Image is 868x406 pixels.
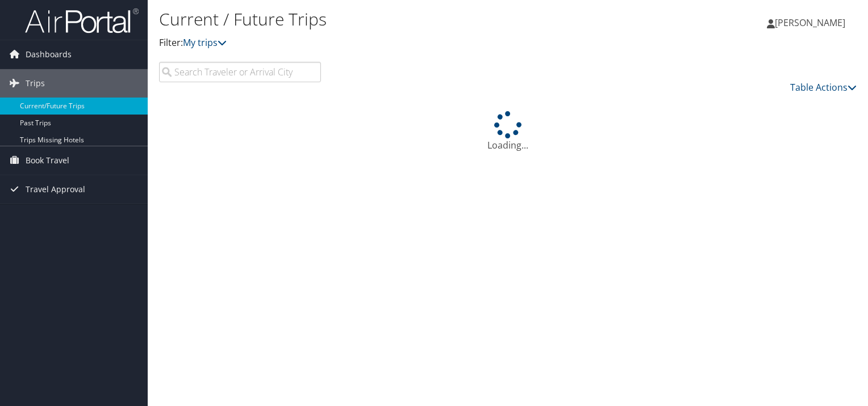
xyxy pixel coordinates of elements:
p: Filter: [159,36,624,50]
span: Travel Approval [26,175,85,204]
h1: Current / Future Trips [159,7,624,31]
span: [PERSON_NAME] [775,16,845,29]
img: airportal-logo.png [25,7,139,34]
input: Search Traveler or Arrival City [159,62,321,82]
a: [PERSON_NAME] [767,6,857,40]
span: Dashboards [26,40,72,69]
span: Trips [26,69,45,98]
span: Book Travel [26,146,69,175]
div: Loading... [159,111,857,152]
a: Table Actions [790,81,857,94]
a: My trips [183,36,227,49]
